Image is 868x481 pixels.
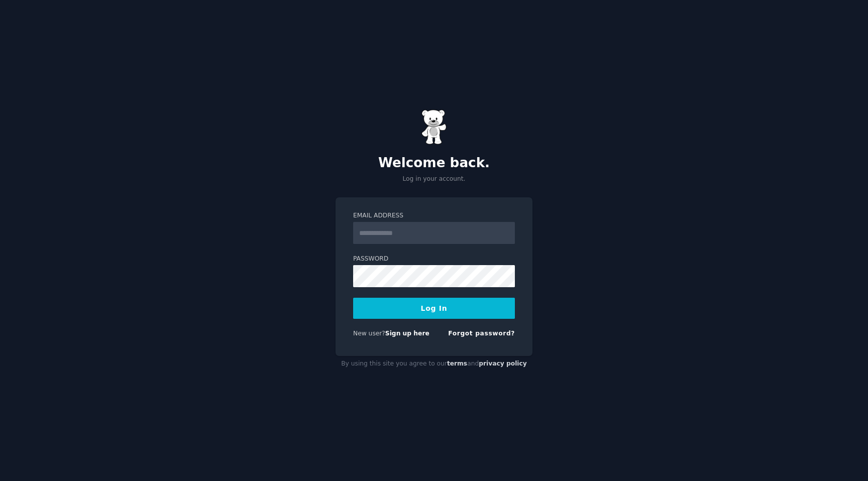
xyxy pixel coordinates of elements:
a: Forgot password? [448,330,515,337]
label: Password [353,255,515,264]
label: Email Address [353,211,515,220]
button: Log In [353,298,515,319]
a: Sign up here [385,330,429,337]
div: By using this site you agree to our and [336,356,532,372]
img: Gummy Bear [421,109,447,145]
span: New user? [353,330,385,337]
h2: Welcome back. [336,155,532,171]
a: terms [447,360,467,367]
a: privacy policy [479,360,527,367]
p: Log in your account. [336,175,532,184]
